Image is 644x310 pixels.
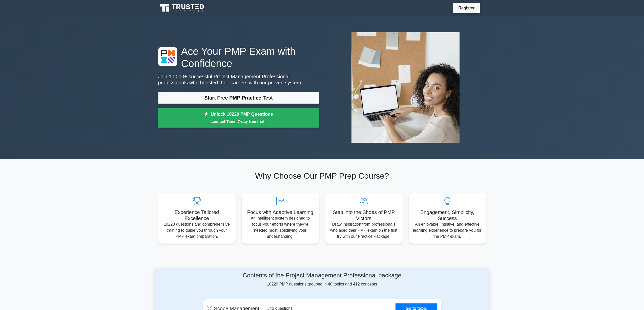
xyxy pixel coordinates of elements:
[455,5,477,11] a: Register
[158,171,486,181] h2: Why Choose Our PMP Prep Course?
[203,272,441,287] div: 10220 PMP questions grouped in 40 topics and 412 concepts
[246,209,315,215] h5: Focus with Adaptive Learning
[413,221,482,240] p: An enjoyable, intuitive, and effective learning experience to prepare you for the PMP exam.
[246,215,315,240] p: An intelligent system designed to focus your efforts where they're needed most, solidifying your ...
[329,209,399,221] h5: Step into the Shoes of PMP Victors
[413,209,482,221] h5: Engagement, Simplicity, Success
[162,221,232,240] p: 10220 questions and comprehensive training to guide you through your PMP exam preparation.
[329,221,399,240] p: Draw inspiration from professionals who aced their PMP exam on the first try with our Practice Pa...
[158,74,319,86] p: Join 10,000+ successful Project Management Professional professionals who boosted their careers w...
[164,118,313,124] small: Limited Time: 7-day free trial!
[158,108,319,128] a: Unlock 10220 PMP QuestionsLimited Time: 7-day free trial!
[203,272,441,279] h4: Contents of the Project Management Professional package
[158,92,319,104] a: Start Free PMP Practice Test
[162,209,232,221] h5: Experience Tailored Excellence
[158,45,319,69] h1: Ace Your PMP Exam with Confidence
